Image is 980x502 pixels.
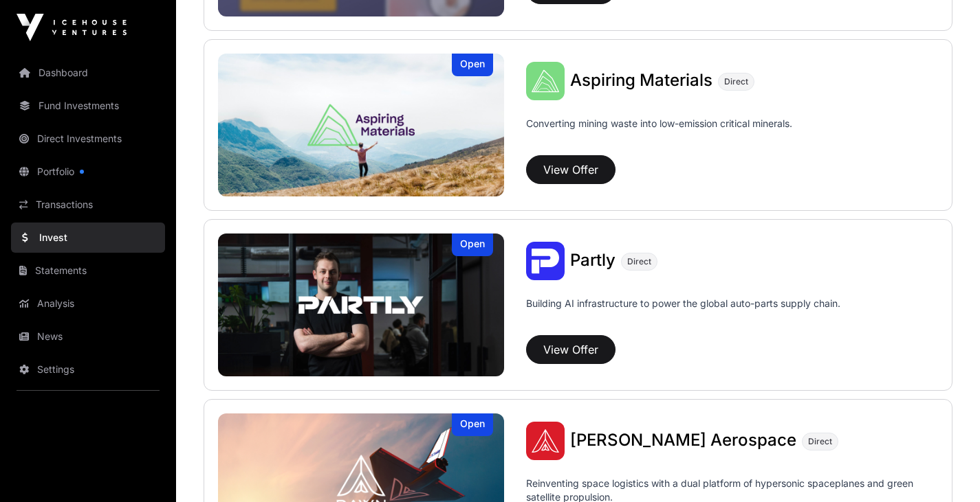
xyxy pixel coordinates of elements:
img: Partly [526,242,565,280]
a: Portfolio [11,157,165,187]
div: Open [452,413,493,436]
img: Partly [218,233,504,376]
a: Settings [11,354,165,385]
button: View Offer [526,155,616,184]
span: Direct [808,436,832,447]
span: [PERSON_NAME] Aerospace [570,430,796,450]
span: Aspiring Materials [570,70,712,90]
a: News [11,321,165,352]
span: Direct [724,76,748,87]
span: Direct [627,256,651,267]
a: Aspiring MaterialsOpen [218,54,504,196]
iframe: Chat Widget [911,436,980,502]
a: Fund Investments [11,91,165,121]
a: Direct Investments [11,124,165,154]
p: Building AI infrastructure to power the global auto-parts supply chain. [526,297,840,330]
div: Open [452,233,493,256]
span: Partly [570,250,616,270]
img: Icehouse Ventures Logo [17,14,127,41]
div: Open [452,54,493,76]
img: Aspiring Materials [218,54,504,196]
button: View Offer [526,335,616,364]
a: [PERSON_NAME] Aerospace [570,432,796,450]
a: PartlyOpen [218,233,504,376]
p: Converting mining waste into low-emission critical minerals. [526,117,792,150]
img: Dawn Aerospace [526,422,565,460]
a: Invest [11,223,165,253]
a: Aspiring Materials [570,72,712,90]
a: Statements [11,255,165,286]
a: Analysis [11,288,165,319]
a: Dashboard [11,58,165,88]
a: Partly [570,252,616,270]
img: Aspiring Materials [526,62,565,100]
a: Transactions [11,190,165,220]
